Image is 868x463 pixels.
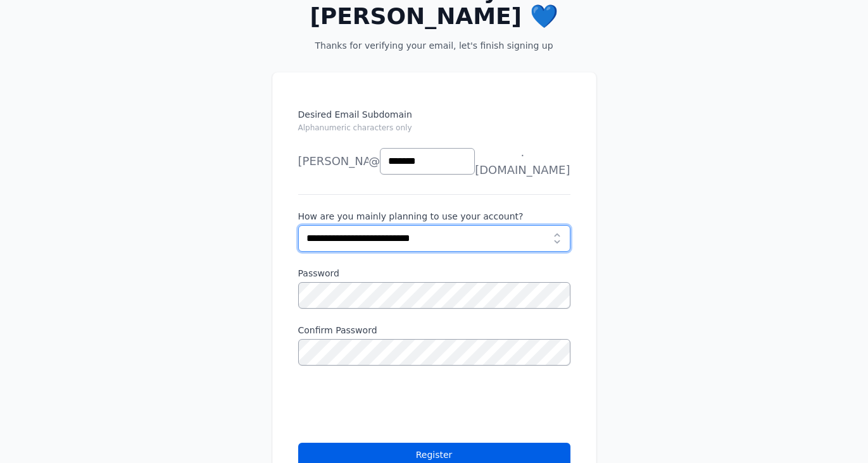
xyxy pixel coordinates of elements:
[298,123,412,132] small: Alphanumeric characters only
[298,108,570,141] label: Desired Email Subdomain
[368,152,380,170] span: @
[298,381,491,430] iframe: reCAPTCHA
[298,174,368,199] li: [PERSON_NAME]
[292,39,576,52] p: Thanks for verifying your email, let's finish signing up
[298,149,368,174] li: [PERSON_NAME]
[298,267,570,280] label: Password
[475,144,570,179] span: .[DOMAIN_NAME]
[298,324,570,336] label: Confirm Password
[298,210,570,223] label: How are you mainly planning to use your account?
